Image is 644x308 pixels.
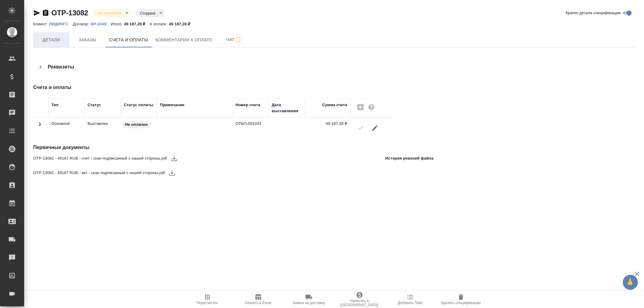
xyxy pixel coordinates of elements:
p: Не оплачен [125,122,148,128]
td: Основной [48,118,85,139]
div: Не оплачена [93,9,130,17]
span: OTP-13082 - 49187 RUB - счет - скан подписанный с нашей стороны.pdf [33,155,167,161]
p: Клиент: [33,22,49,26]
div: Статус оплаты [124,102,153,108]
div: Не оплачена [135,9,165,17]
span: Заказы [73,36,102,44]
button: 🙏 [623,275,638,290]
h4: Первичные документы [33,144,436,151]
h4: Счета и оплаты [33,84,436,91]
span: OTP-13082 - 49187 RUB - акт - скан подписанный с нашей стороны.pdf [33,170,165,176]
a: ЛИДИНГС [49,21,73,26]
td: ОТБП-001033 [232,118,269,139]
p: Все изменения в спецификации заблокированы [88,121,118,127]
div: Дата выставления [272,102,302,114]
button: Не оплачена [96,11,123,16]
span: Счета и оплаты [109,36,148,44]
p: ВР-2449 [91,22,111,26]
button: Скопировать ссылку [42,9,49,17]
div: Тип [51,102,59,108]
span: Чат [219,36,248,43]
button: Создана [138,11,157,16]
button: Скопировать ссылку для ЯМессенджера [33,9,40,17]
div: Статус [88,102,101,108]
span: Кратко детали спецификации [566,10,621,16]
p: 49 187,28 ₽ [124,22,150,26]
div: Примечание [160,102,184,108]
span: Toggle Row Expanded [36,124,43,129]
span: Комментарии к оплате [155,36,213,44]
svg: Подписаться [235,36,242,43]
div: Номер счета [235,102,260,108]
p: Договор: [73,22,91,26]
h4: Реквизиты [48,63,74,71]
a: ВР-2449 [91,21,111,26]
p: Итого: [111,22,124,26]
div: Сумма счета [322,102,347,108]
p: 49 187,28 ₽ [169,22,195,26]
p: К оплате: [150,22,169,26]
span: 🙏 [625,276,636,289]
a: OTP-13082 [51,9,88,17]
p: ЛИДИНГС [49,22,73,26]
button: Редактировать [368,121,382,135]
p: История ревизий файла [385,155,434,161]
td: 49 187,28 ₽ [305,118,350,139]
span: Детали [37,36,66,44]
